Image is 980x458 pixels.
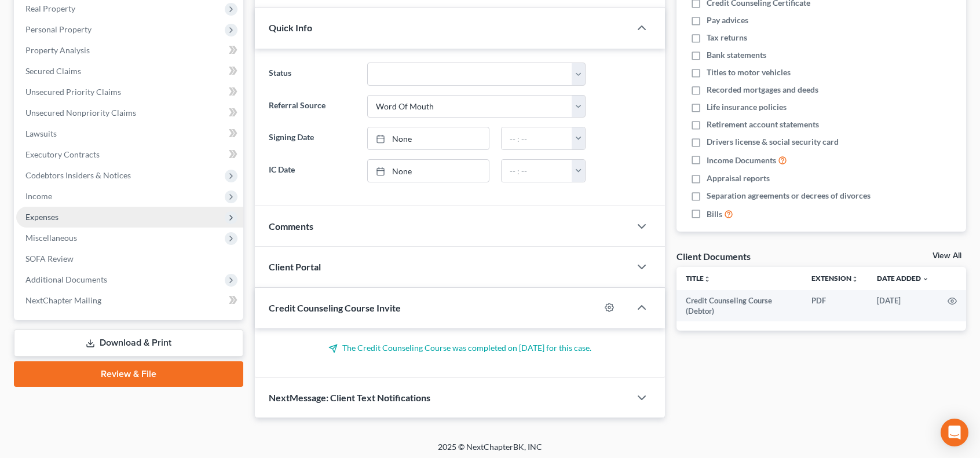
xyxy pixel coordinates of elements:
[16,144,243,165] a: Executory Contracts
[933,252,961,260] a: View All
[502,127,572,149] input: -- : --
[677,290,802,322] td: Credit Counseling Course (Debtor)
[25,24,92,34] span: Personal Property
[14,361,243,387] a: Review & File
[25,295,101,305] span: NextChapter Mailing
[263,159,361,182] label: IC Date
[868,290,938,322] td: [DATE]
[686,274,711,283] a: Titleunfold_more
[802,290,868,322] td: PDF
[811,274,858,283] a: Extensionunfold_more
[25,212,58,222] span: Expenses
[25,108,136,118] span: Unsecured Nonpriority Claims
[707,155,776,166] span: Income Documents
[941,419,968,446] div: Open Intercom Messenger
[16,248,243,269] a: SOFA Review
[25,129,57,138] span: Lawsuits
[263,63,361,86] label: Status
[14,329,243,357] a: Download & Print
[269,302,401,313] span: Credit Counseling Course Invite
[25,66,81,76] span: Secured Claims
[25,87,121,97] span: Unsecured Priority Claims
[16,290,243,311] a: NextChapter Mailing
[16,61,243,82] a: Secured Claims
[263,95,361,118] label: Referral Source
[707,67,791,78] span: Titles to motor vehicles
[269,342,651,354] p: The Credit Counseling Course was completed on [DATE] for this case.
[707,173,770,184] span: Appraisal reports
[851,276,858,283] i: unfold_more
[263,127,361,150] label: Signing Date
[368,127,489,149] a: None
[269,261,321,272] span: Client Portal
[677,250,751,262] div: Client Documents
[16,102,243,123] a: Unsecured Nonpriority Claims
[707,119,819,130] span: Retirement account statements
[707,32,747,43] span: Tax returns
[704,276,711,283] i: unfold_more
[25,45,90,55] span: Property Analysis
[16,82,243,102] a: Unsecured Priority Claims
[707,101,787,113] span: Life insurance policies
[707,14,748,26] span: Pay advices
[25,191,52,201] span: Income
[25,170,131,180] span: Codebtors Insiders & Notices
[707,84,818,96] span: Recorded mortgages and deeds
[25,149,100,159] span: Executory Contracts
[16,123,243,144] a: Lawsuits
[25,233,77,243] span: Miscellaneous
[877,274,929,283] a: Date Added expand_more
[707,208,722,220] span: Bills
[707,190,871,201] span: Separation agreements or decrees of divorces
[707,49,766,61] span: Bank statements
[25,3,75,13] span: Real Property
[16,40,243,61] a: Property Analysis
[707,136,839,148] span: Drivers license & social security card
[269,22,312,33] span: Quick Info
[25,254,74,263] span: SOFA Review
[368,160,489,182] a: None
[922,276,929,283] i: expand_more
[25,274,107,284] span: Additional Documents
[269,221,313,232] span: Comments
[502,160,572,182] input: -- : --
[269,392,430,403] span: NextMessage: Client Text Notifications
